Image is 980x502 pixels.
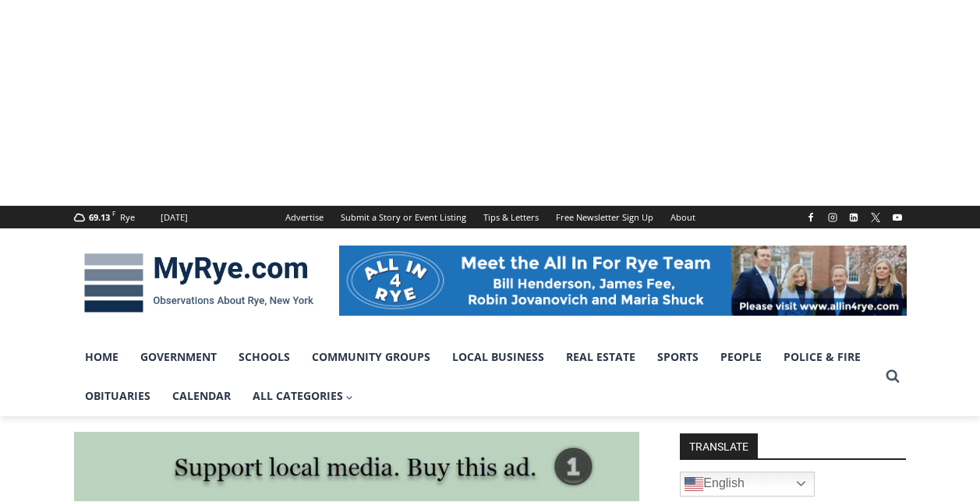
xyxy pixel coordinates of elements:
a: Home [74,338,129,376]
a: English [680,472,815,497]
div: [DATE] [161,210,188,224]
a: Schools [228,338,301,376]
a: Community Groups [301,338,441,376]
img: en [685,475,703,493]
a: Obituaries [74,376,161,415]
span: All Categories [253,387,354,405]
a: Free Newsletter Sign Up [547,206,662,228]
a: X [866,208,885,227]
nav: Primary Navigation [74,338,879,416]
a: Local Business [441,338,555,376]
a: People [709,338,773,376]
a: Real Estate [555,338,646,376]
strong: TRANSLATE [680,433,758,458]
img: All in for Rye [339,246,907,316]
a: Government [129,338,228,376]
span: F [112,209,115,217]
img: support local media, buy this ad [74,432,639,502]
a: All Categories [242,376,365,415]
a: Sports [646,338,709,376]
a: Facebook [801,208,820,227]
a: Instagram [823,208,842,227]
a: Linkedin [844,208,863,227]
img: MyRye.com [74,242,324,323]
a: YouTube [888,208,907,227]
a: Police & Fire [773,338,872,376]
nav: Secondary Navigation [277,206,704,228]
div: Rye [120,210,135,224]
a: Calendar [161,376,242,415]
a: Submit a Story or Event Listing [332,206,475,228]
button: View Search Form [879,362,907,391]
span: 69.13 [89,211,110,223]
a: Advertise [277,206,332,228]
a: Tips & Letters [475,206,547,228]
a: About [662,206,704,228]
